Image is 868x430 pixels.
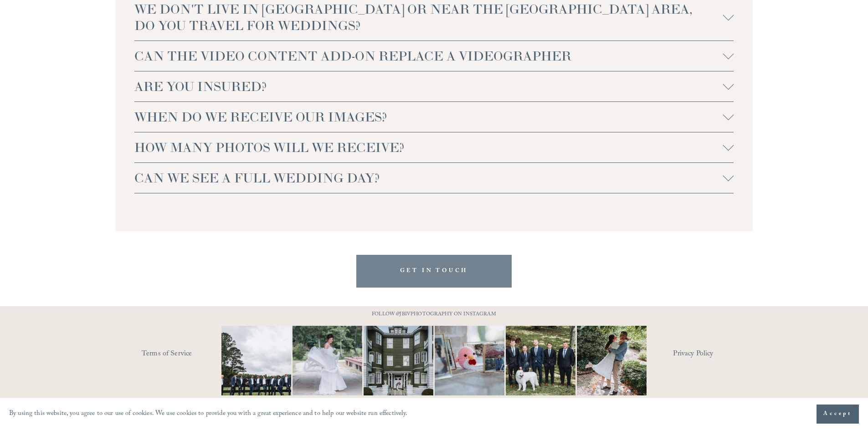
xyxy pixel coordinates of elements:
img: Definitely, not your typical #WideShotWednesday moment. It&rsquo;s all about the suits, the smile... [204,326,309,395]
p: By using this website, you agree to our use of cookies. We use cookies to provide you with a grea... [9,408,408,421]
button: Accept [817,405,859,424]
button: CAN WE SEE A FULL WEDDING DAY? [134,163,734,193]
span: CAN WE SEE A FULL WEDDING DAY? [134,170,723,186]
span: WE DON'T LIVE IN [GEOGRAPHIC_DATA] OR NEAR THE [GEOGRAPHIC_DATA] AREA, DO YOU TRAVEL FOR WEDDINGS? [134,1,723,34]
a: Privacy Policy [673,347,753,361]
img: Not every photo needs to be perfectly still, sometimes the best ones are the ones that feel like ... [275,326,380,395]
img: This has got to be one of the cutest detail shots I've ever taken for a wedding! 📷 @thewoobles #I... [417,326,522,395]
span: CAN THE VIDEO CONTENT ADD-ON REPLACE A VIDEOGRAPHER [134,48,723,64]
button: WHEN DO WE RECEIVE OUR IMAGES? [134,102,734,132]
button: HOW MANY PHOTOS WILL WE RECEIVE? [134,132,734,162]
button: ARE YOU INSURED? [134,71,734,101]
img: Happy #InternationalDogDay to all the pups who have made wedding days, engagement sessions, and p... [488,326,593,395]
span: Accept [823,410,852,419]
span: HOW MANY PHOTOS WILL WE RECEIVE? [134,139,723,156]
button: CAN THE VIDEO CONTENT ADD-ON REPLACE A VIDEOGRAPHER [134,41,734,71]
img: It&rsquo;s that time of year where weddings and engagements pick up and I get the joy of capturin... [577,314,647,407]
span: WHEN DO WE RECEIVE OUR IMAGES? [134,109,723,125]
a: Terms of Service [142,347,248,361]
a: GET IN TOUCH [356,255,512,287]
img: Wideshots aren't just &quot;nice to have,&quot; they're a wedding day essential! 🙌 #Wideshotwedne... [353,326,443,395]
p: FOLLOW @JBIVPHOTOGRAPHY ON INSTAGRAM [354,310,514,320]
span: ARE YOU INSURED? [134,78,723,95]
